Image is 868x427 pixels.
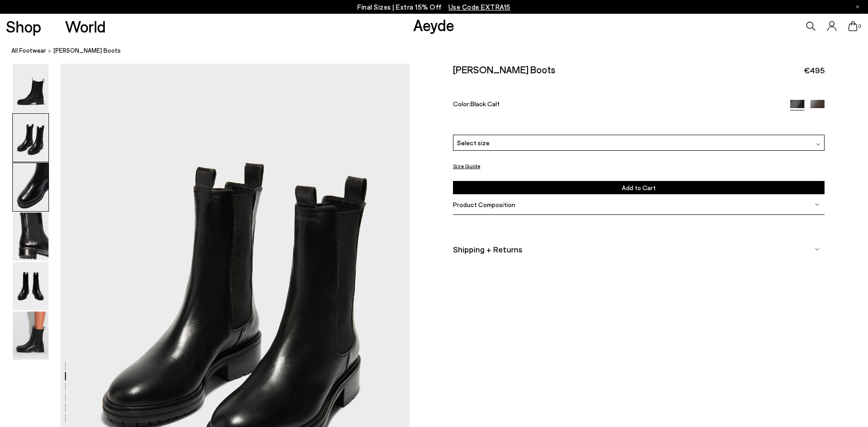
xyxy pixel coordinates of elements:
[470,100,500,108] span: Black Calf
[357,1,511,13] p: Final Sizes | Extra 15% Off
[453,100,778,110] div: Color:
[13,114,49,162] img: Jack Chelsea Boots - Image 2
[453,244,522,255] span: Shipping + Returns
[413,15,454,34] a: Aeyde
[13,312,49,360] img: Jack Chelsea Boots - Image 6
[13,163,49,211] img: Jack Chelsea Boots - Image 3
[11,46,46,55] a: All Footwear
[448,3,511,11] span: Navigate to /collections/ss25-final-sizes
[816,142,820,147] img: svg%3E
[13,213,49,261] img: Jack Chelsea Boots - Image 4
[13,64,49,112] img: Jack Chelsea Boots - Image 1
[11,38,868,64] nav: breadcrumb
[815,202,819,207] img: svg%3E
[857,24,862,29] span: 0
[804,65,825,76] span: €495
[453,64,555,75] h2: [PERSON_NAME] Boots
[54,46,121,55] span: [PERSON_NAME] Boots
[622,184,656,192] span: Add to Cart
[453,163,480,169] button: Size Guide
[815,247,819,252] img: svg%3E
[457,139,490,147] span: Select size
[453,201,515,208] span: Product Composition
[65,18,106,34] a: World
[13,262,49,310] img: Jack Chelsea Boots - Image 5
[848,21,857,31] a: 0
[453,181,825,194] button: Add to Cart
[6,18,41,34] a: Shop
